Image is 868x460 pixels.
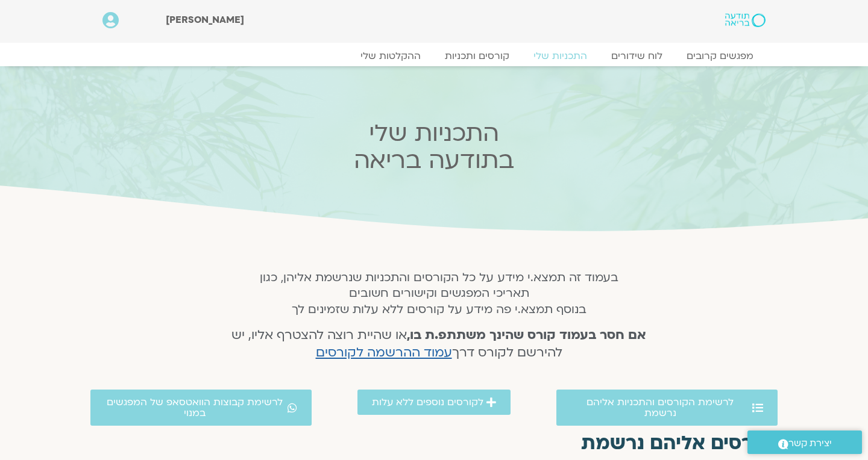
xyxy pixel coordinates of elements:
[357,390,511,415] a: לקורסים נוספים ללא עלות
[433,50,521,62] a: קורסים ותכניות
[747,430,862,454] a: יצירת קשר
[788,435,832,452] span: יצירת קשר
[599,50,675,62] a: לוח שידורים
[556,390,778,426] a: לרשימת הקורסים והתכניות אליהם נרשמת
[348,50,433,62] a: ההקלטות שלי
[198,120,670,174] h2: התכניות שלי בתודעה בריאה
[102,50,766,62] nav: Menu
[316,344,452,361] a: עמוד ההרשמה לקורסים
[105,397,285,418] span: לרשימת קבוצות הוואטסאפ של המפגשים במנוי
[216,327,662,362] h4: או שהיית רוצה להצטרף אליו, יש להירשם לקורס דרך
[675,50,766,62] a: מפגשים קרובים
[96,432,772,454] h2: קורסים אליהם נרשמת
[521,50,599,62] a: התכניות שלי
[407,326,646,344] strong: אם חסר בעמוד קורס שהינך משתתפ.ת בו,
[166,13,244,26] span: [PERSON_NAME]
[216,270,662,317] h5: בעמוד זה תמצא.י מידע על כל הקורסים והתכניות שנרשמת אליהן, כגון תאריכי המפגשים וקישורים חשובים בנו...
[90,390,312,426] a: לרשימת קבוצות הוואטסאפ של המפגשים במנוי
[372,397,483,408] span: לקורסים נוספים ללא עלות
[571,397,749,418] span: לרשימת הקורסים והתכניות אליהם נרשמת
